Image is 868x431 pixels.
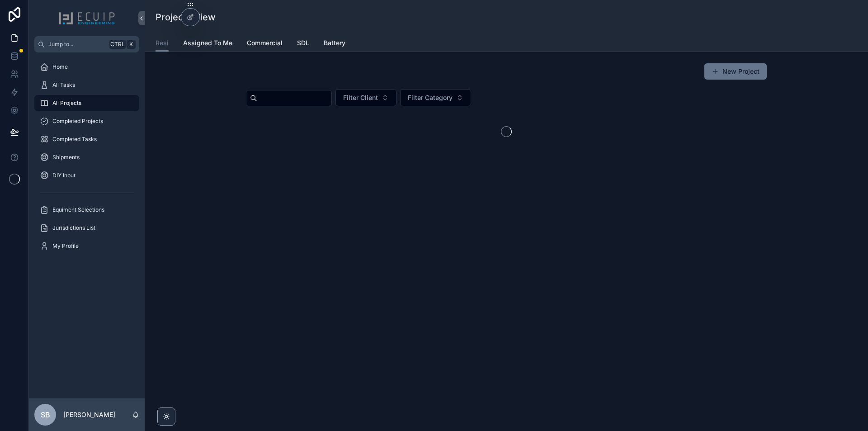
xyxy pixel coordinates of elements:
span: All Projects [52,99,81,107]
span: Filter Client [343,93,378,102]
span: Home [52,63,68,71]
span: Filter Category [408,93,453,102]
a: Equiment Selections [34,202,139,218]
a: Jurisdictions List [34,220,139,236]
span: DIY Input [52,172,75,179]
a: SDL [297,35,309,53]
span: SB [41,409,50,420]
a: Assigned To Me [183,35,232,53]
span: Commercial [247,38,283,47]
button: Select Button [335,89,396,106]
button: Select Button [400,89,471,106]
span: All Tasks [52,81,75,89]
a: My Profile [34,238,139,254]
a: Battery [324,35,345,53]
a: All Tasks [34,77,139,93]
span: K [127,41,135,48]
a: Commercial [247,35,283,53]
span: Jump to... [48,41,106,48]
div: scrollable content [29,52,145,266]
span: Battery [324,38,345,47]
span: Completed Projects [52,118,103,125]
span: Jurisdictions List [52,224,95,232]
span: Completed Tasks [52,136,97,143]
span: Shipments [52,154,80,161]
span: Assigned To Me [183,38,232,47]
img: App logo [58,11,115,25]
a: Completed Projects [34,113,139,129]
a: DIY Input [34,167,139,184]
a: Home [34,59,139,75]
span: SDL [297,38,309,47]
a: Completed Tasks [34,131,139,147]
span: Equiment Selections [52,206,104,213]
a: Shipments [34,149,139,166]
a: Resi [156,35,169,52]
p: [PERSON_NAME] [63,410,115,419]
span: Ctrl [109,40,126,49]
a: All Projects [34,95,139,111]
span: My Profile [52,242,79,250]
button: New Project [704,63,767,80]
span: Resi [156,38,169,47]
h1: Projects View [156,11,216,24]
button: Jump to...CtrlK [34,36,139,52]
